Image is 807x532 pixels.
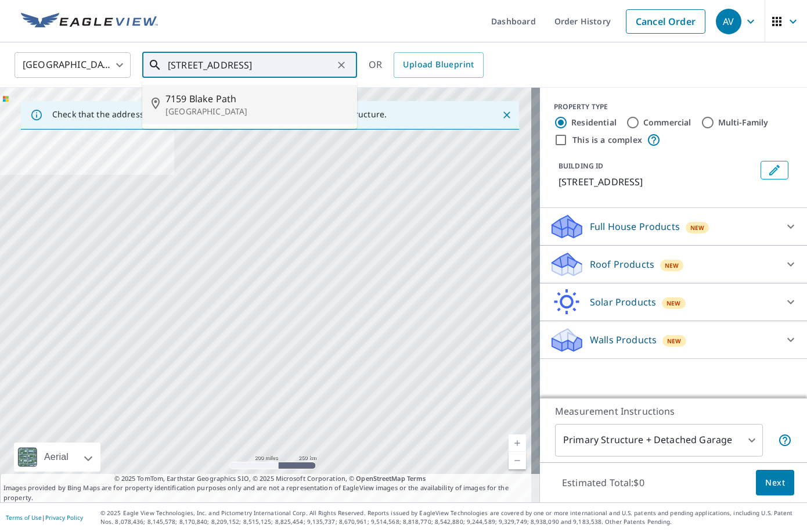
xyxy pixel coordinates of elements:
img: EV Logo [21,13,158,30]
a: Upload Blueprint [394,52,483,78]
p: Walls Products [590,333,657,347]
span: New [665,261,679,270]
a: Current Level 5, Zoom In [509,434,526,452]
p: BUILDING ID [559,161,603,171]
a: Current Level 5, Zoom Out [509,452,526,469]
p: © 2025 Eagle View Technologies, Inc. and Pictometry International Corp. All Rights Reserved. Repo... [100,509,801,526]
button: Next [756,470,794,496]
p: | [6,514,83,521]
div: AV [716,9,741,34]
p: [GEOGRAPHIC_DATA] [165,106,348,117]
label: Commercial [643,117,691,128]
div: Aerial [14,443,100,472]
span: Your report will include the primary structure and a detached garage if one exists. [778,433,792,447]
a: OpenStreetMap [356,474,405,483]
input: Search by address or latitude-longitude [168,49,333,81]
a: Terms of Use [6,513,42,522]
div: PROPERTY TYPE [554,102,793,112]
label: This is a complex [572,134,642,146]
span: New [667,299,681,308]
div: Primary Structure + Detached Garage [555,424,763,456]
p: Solar Products [590,295,656,309]
p: Estimated Total: $0 [553,470,654,495]
span: New [667,336,682,346]
div: [GEOGRAPHIC_DATA] [15,49,131,81]
span: Next [765,476,785,490]
p: Full House Products [590,220,680,233]
button: Clear [333,57,350,73]
label: Multi-Family [718,117,769,128]
div: Walls ProductsNew [549,326,798,354]
a: Cancel Order [626,9,705,34]
p: Check that the address is accurate, then drag the marker over the correct structure. [52,109,387,120]
p: [STREET_ADDRESS] [559,175,756,189]
label: Residential [571,117,617,128]
span: 7159 Blake Path [165,92,348,106]
div: Full House ProductsNew [549,213,798,240]
div: Roof ProductsNew [549,250,798,278]
a: Terms [407,474,426,483]
span: Upload Blueprint [403,57,474,72]
button: Close [499,107,514,123]
span: New [690,223,705,232]
div: Aerial [41,443,72,472]
a: Privacy Policy [45,513,83,522]
p: Measurement Instructions [555,404,792,418]
span: © 2025 TomTom, Earthstar Geographics SIO, © 2025 Microsoft Corporation, © [114,474,426,484]
button: Edit building 1 [761,161,788,179]
p: Roof Products [590,257,654,271]
div: Solar ProductsNew [549,288,798,316]
div: OR [369,52,484,78]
